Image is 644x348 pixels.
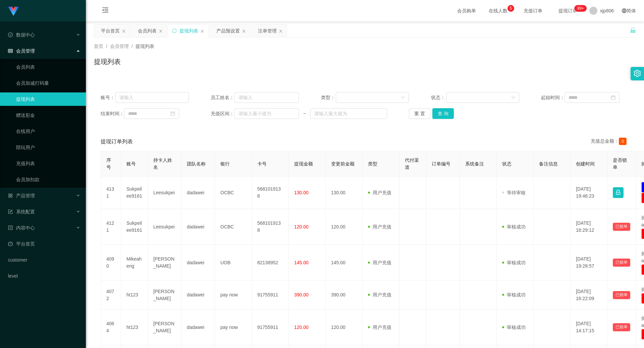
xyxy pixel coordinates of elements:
[368,161,377,166] span: 类型
[252,281,289,309] td: 91755911
[511,95,515,100] i: 图标: down
[121,309,148,345] td: ht123
[613,187,624,198] button: 图标: lock
[8,237,80,251] a: 图标: dashboard平台首页
[331,161,355,166] span: 变更前金额
[16,60,80,74] a: 会员列表
[326,309,363,345] td: 120.00
[94,0,117,22] i: 图标: menu-fold
[8,209,13,214] i: 图标: form
[294,161,313,166] span: 提现金额
[502,292,526,297] span: 审核成功
[571,177,607,209] td: [DATE] 19:46:23
[94,57,121,67] h1: 提现列表
[16,173,80,186] a: 会员加扣款
[211,110,234,117] span: 充值区间：
[591,138,629,146] div: 充值总金额：
[571,209,607,245] td: [DATE] 16:29:12
[465,161,484,166] span: 系统备注
[622,8,627,13] i: 图标: global
[101,24,120,37] div: 平台首页
[159,29,163,33] i: 图标: close
[101,177,121,209] td: 4131
[485,8,511,13] span: 在线人数
[409,108,430,119] button: 重 置
[181,309,215,345] td: dadawei
[299,110,310,117] span: ~
[94,44,103,49] span: 首页
[215,281,252,309] td: pay now
[8,7,19,16] img: logo.9652507e.png
[279,29,283,33] i: 图标: close
[294,260,309,265] span: 145.00
[575,5,587,12] sup: 264
[509,5,512,12] p: 5
[215,209,252,245] td: OCBC
[148,177,181,209] td: Leesukpei
[502,161,512,166] span: 状态
[541,94,565,101] span: 起始时间：
[8,225,35,230] span: 内容中心
[294,325,309,330] span: 120.00
[121,177,148,209] td: Sukpeilee9161
[8,32,13,37] i: 图标: check-circle-o
[121,281,148,309] td: ht123
[258,24,277,37] div: 注单管理
[8,193,35,198] span: 产品管理
[179,24,198,37] div: 提现列表
[507,5,514,12] sup: 5
[101,138,133,146] span: 提现订单列表
[571,281,607,309] td: [DATE] 16:22:09
[8,269,80,283] a: level
[234,108,299,119] input: 请输入最小值为
[106,44,107,49] span: /
[613,291,630,299] button: 已锁单
[613,323,630,331] button: 已锁单
[172,28,177,33] i: 图标: sync
[16,92,80,106] a: 提现列表
[138,24,157,37] div: 会员列表
[368,292,391,297] span: 用户充值
[368,224,391,229] span: 用户充值
[368,190,391,195] span: 用户充值
[16,109,80,122] a: 赠送彩金
[148,245,181,281] td: [PERSON_NAME]
[571,245,607,281] td: [DATE] 19:28:57
[181,209,215,245] td: dadawei
[220,161,230,166] span: 银行
[326,245,363,281] td: 145.00
[216,24,240,37] div: 产品预设置
[8,49,13,53] i: 图标: table
[122,29,126,33] i: 图标: close
[502,190,526,195] span: 等待审核
[148,281,181,309] td: [PERSON_NAME]
[401,95,405,100] i: 图标: down
[181,245,215,281] td: dadawei
[153,157,172,170] span: 持卡人姓名
[170,111,175,116] i: 图标: calendar
[326,281,363,309] td: 390.00
[8,209,35,214] span: 系统配置
[16,141,80,154] a: 陪玩用户
[252,177,289,209] td: 5681019138
[126,161,136,166] span: 账号
[405,157,419,170] span: 代付渠道
[502,325,526,330] span: 审核成功
[613,157,627,170] span: 是否锁单
[571,309,607,345] td: [DATE] 14:17:15
[101,110,124,117] span: 结束时间：
[294,190,309,195] span: 130.00
[8,32,35,38] span: 数据中心
[368,325,391,330] span: 用户充值
[242,29,246,33] i: 图标: close
[310,108,387,119] input: 请输入最大值为
[215,177,252,209] td: OCBC
[131,44,133,49] span: /
[432,161,450,166] span: 订单编号
[368,260,391,265] span: 用户充值
[326,209,363,245] td: 120.00
[555,8,581,13] span: 提现订单
[106,157,111,170] span: 序号
[257,161,267,166] span: 卡号
[215,309,252,345] td: pay now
